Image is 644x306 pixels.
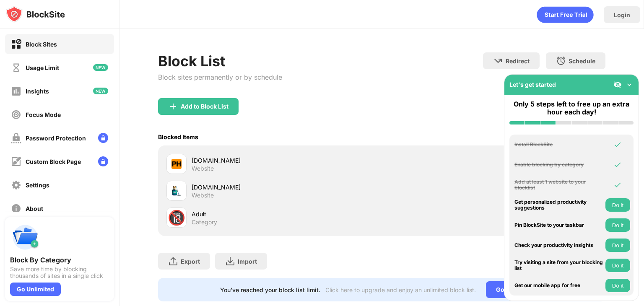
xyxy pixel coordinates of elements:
[158,73,282,81] div: Block sites permanently or by schedule
[93,64,108,71] img: new-icon.svg
[509,100,634,116] div: Only 5 steps left to free up an extra hour each day!
[10,256,109,264] div: Block By Category
[605,239,630,252] button: Do it
[613,181,622,189] img: omni-check.svg
[26,64,59,71] div: Usage Limit
[11,39,21,49] img: block-on.svg
[514,283,603,288] div: Get our mobile app for free
[625,80,634,89] img: omni-setup-toggle.svg
[171,186,182,196] img: favicons
[569,57,595,65] div: Schedule
[514,179,603,191] div: Add at least 1 website to your blocklist
[537,6,594,23] div: animation
[192,165,214,172] div: Website
[613,80,622,89] img: eye-not-visible.svg
[514,242,603,248] div: Check your productivity insights
[10,266,109,279] div: Save more time by blocking thousands of sites in a single click
[514,222,603,228] div: Pin BlockSite to your taskbar
[238,258,257,265] div: Import
[93,88,108,94] img: new-icon.svg
[26,135,86,142] div: Password Protection
[26,158,81,165] div: Custom Block Page
[192,218,217,226] div: Category
[605,279,630,292] button: Do it
[514,162,603,168] div: Enable blocking by category
[98,156,108,166] img: lock-menu.svg
[325,286,476,293] div: Click here to upgrade and enjoy an unlimited block list.
[192,156,382,165] div: [DOMAIN_NAME]
[220,286,320,293] div: You’ve reached your block list limit.
[158,52,282,70] div: Block List
[181,103,229,110] div: Add to Block List
[509,81,556,88] div: Let's get started
[11,109,21,120] img: focus-off.svg
[168,209,185,226] div: 🔞
[10,283,61,296] div: Go Unlimited
[605,198,630,212] button: Do it
[11,180,21,190] img: settings-off.svg
[11,86,21,96] img: insights-off.svg
[506,57,530,65] div: Redirect
[98,133,108,143] img: lock-menu.svg
[11,62,21,73] img: time-usage-off.svg
[10,222,40,252] img: push-categories.svg
[26,88,49,95] div: Insights
[514,199,603,211] div: Get personalized productivity suggestions
[11,203,21,214] img: about-off.svg
[514,142,603,148] div: Install BlockSite
[514,259,603,272] div: Try visiting a site from your blocking list
[613,161,622,169] img: omni-check.svg
[192,192,214,199] div: Website
[26,111,61,118] div: Focus Mode
[11,156,21,167] img: customize-block-page-off.svg
[605,218,630,232] button: Do it
[605,259,630,272] button: Do it
[11,133,21,143] img: password-protection-off.svg
[171,159,182,169] img: favicons
[486,281,543,298] div: Go Unlimited
[192,183,382,192] div: [DOMAIN_NAME]
[158,133,198,140] div: Blocked Items
[26,41,57,48] div: Block Sites
[6,6,65,23] img: logo-blocksite.svg
[181,258,200,265] div: Export
[192,210,382,218] div: Adult
[26,205,43,212] div: About
[613,140,622,149] img: omni-check.svg
[614,11,630,18] div: Login
[26,182,49,189] div: Settings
